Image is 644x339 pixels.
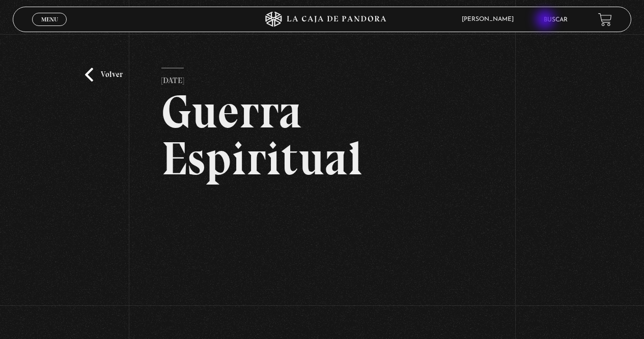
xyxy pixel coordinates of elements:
a: View your shopping cart [598,13,612,27]
span: Cerrar [38,25,62,32]
h2: Guerra Espiritual [161,88,483,182]
span: [PERSON_NAME] [457,16,524,22]
p: [DATE] [161,68,184,88]
span: Menu [41,16,58,22]
a: Volver [85,68,123,82]
a: Buscar [544,17,568,23]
